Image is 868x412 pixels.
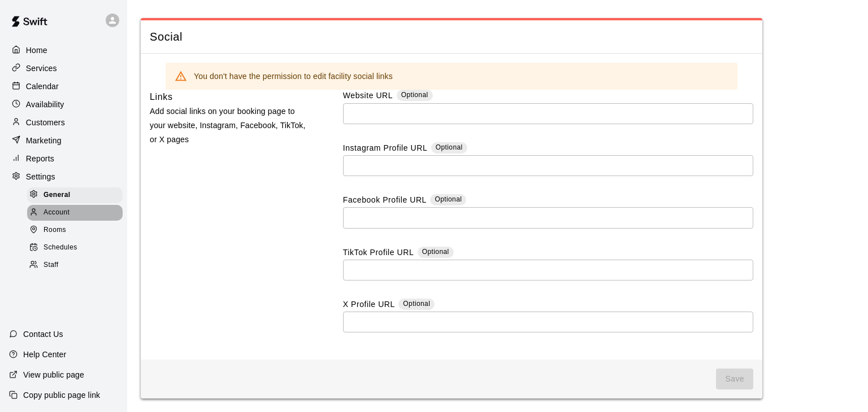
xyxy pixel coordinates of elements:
label: X Profile URL [343,299,395,312]
a: Calendar [9,78,118,95]
p: Availability [26,99,64,110]
a: Services [9,60,118,77]
div: You don't have the permission to edit facility social links [194,66,393,86]
p: Copy public page link [23,389,100,401]
a: Availability [9,96,118,113]
span: You don't have the permission to edit facility social links [716,369,753,389]
p: Settings [26,171,55,182]
a: Staff [27,257,127,274]
p: Home [26,45,47,56]
p: Calendar [26,81,59,92]
label: TikTok Profile URL [343,247,414,260]
div: General [27,187,123,203]
h6: Links [150,90,173,104]
label: Website URL [343,90,393,103]
span: Optional [436,143,463,151]
label: Instagram Profile URL [343,142,427,155]
p: Marketing [26,135,62,146]
span: Staff [44,260,58,271]
p: Help Center [23,349,66,360]
div: Schedules [27,240,123,256]
label: Facebook Profile URL [343,194,427,207]
a: Settings [9,168,118,185]
a: Account [27,204,127,221]
span: Optional [435,195,462,203]
p: Reports [26,153,54,164]
a: Schedules [27,239,127,257]
p: View public page [23,369,84,380]
a: Reports [9,150,118,167]
a: Customers [9,114,118,131]
p: Contact Us [23,328,63,340]
div: Rooms [27,222,123,238]
div: Account [27,205,123,221]
a: Home [9,42,118,59]
span: Rooms [44,225,66,236]
div: Staff [27,257,123,273]
span: Optional [422,248,449,256]
a: General [27,186,127,204]
span: General [44,190,71,201]
span: Account [44,207,70,218]
p: Customers [26,117,65,128]
p: Add social links on your booking page to your website, Instagram, Facebook, TikTok, or X pages [150,104,307,147]
a: Rooms [27,222,127,239]
p: Services [26,63,57,74]
span: Optional [403,300,430,308]
span: Optional [401,91,428,99]
span: Social [150,29,753,45]
a: Marketing [9,132,118,149]
span: Schedules [44,242,77,253]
